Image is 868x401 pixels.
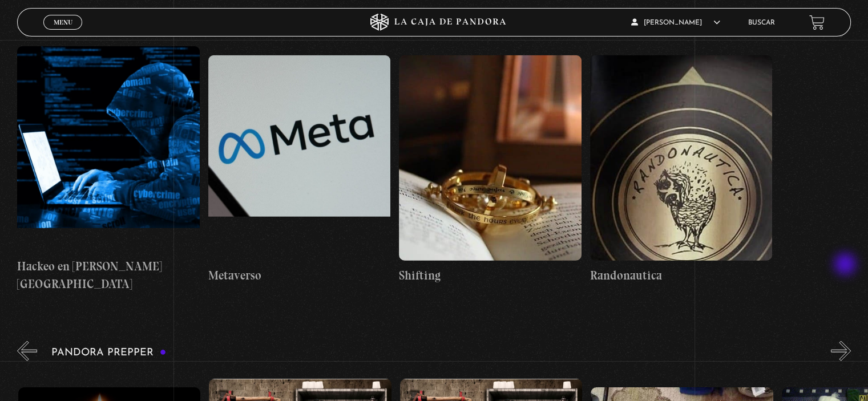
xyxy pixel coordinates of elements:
[208,266,390,285] h4: Metaverso
[54,19,72,26] span: Menu
[631,19,720,26] span: [PERSON_NAME]
[831,341,851,361] button: Next
[17,18,37,38] button: Previous
[831,18,851,38] button: Next
[399,46,581,293] a: Shifting
[17,257,199,293] h4: Hackeo en [PERSON_NAME][GEOGRAPHIC_DATA]
[17,46,199,293] a: Hackeo en [PERSON_NAME][GEOGRAPHIC_DATA]
[809,15,825,30] a: View your shopping cart
[17,341,37,361] button: Previous
[399,266,581,285] h4: Shifting
[590,46,772,293] a: Randonautica
[50,29,76,37] span: Cerrar
[590,266,772,285] h4: Randonautica
[51,347,166,358] h3: Pandora Prepper
[208,46,390,293] a: Metaverso
[748,19,775,26] a: Buscar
